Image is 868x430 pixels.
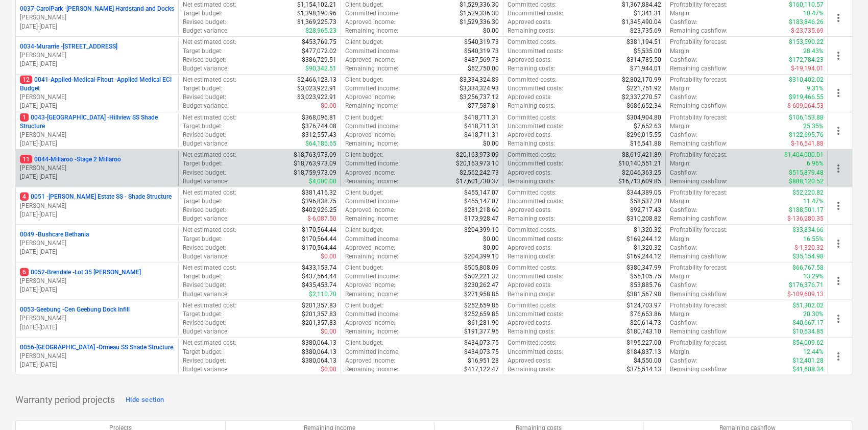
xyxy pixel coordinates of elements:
[20,5,174,13] p: 0037-CarolPark - [PERSON_NAME] Hardstand and Docks
[508,214,555,223] p: Remaining costs :
[626,102,661,110] p: $686,652.34
[670,235,691,244] p: Margin :
[20,155,121,164] p: 0044-Millaroo - Stage 2 Millaroo
[345,169,395,177] p: Approved income :
[508,93,552,102] p: Approved costs :
[20,210,174,219] p: [DATE] - [DATE]
[464,38,499,46] p: $540,319.73
[302,272,336,281] p: $437,564.44
[464,197,499,206] p: $455,147.07
[20,60,174,68] p: [DATE] - [DATE]
[20,102,174,110] p: [DATE] - [DATE]
[789,177,824,186] p: $888,120.52
[20,230,174,256] div: 0049 -Bushcare Bethania[PERSON_NAME][DATE]-[DATE]
[622,169,661,177] p: $2,046,363.25
[803,235,824,244] p: 16.55%
[791,139,824,148] p: $-16,541.88
[126,394,164,406] div: Hide section
[20,76,174,111] div: 120041-Applied-Medical-Fitout -Applied Medical ECI Budget[PERSON_NAME][DATE]-[DATE]
[634,226,661,234] p: $1,320.32
[832,200,845,212] span: more_vert
[456,159,499,168] p: $20,163,973.10
[508,56,552,64] p: Approved costs :
[670,18,697,27] p: Cashflow :
[464,252,499,261] p: $204,399.10
[670,272,691,281] p: Margin :
[20,285,174,294] p: [DATE] - [DATE]
[508,169,552,177] p: Approved costs :
[670,214,728,223] p: Remaining cashflow :
[20,193,29,201] span: 4
[294,169,336,177] p: $18,759,973.09
[832,237,845,250] span: more_vert
[508,226,557,234] p: Committed costs :
[626,235,661,244] p: $169,244.12
[345,151,383,159] p: Client budget :
[670,93,697,102] p: Cashflow :
[302,244,336,252] p: $170,564.44
[302,264,336,272] p: $433,153.74
[670,76,728,84] p: Profitability forecast :
[460,18,499,27] p: $1,529,336.30
[791,27,824,35] p: $-23,735.69
[345,38,383,46] p: Client budget :
[297,18,336,27] p: $1,369,225.73
[626,131,661,139] p: $296,015.55
[345,27,398,35] p: Remaining income :
[630,197,661,206] p: $58,537.20
[305,64,336,73] p: $90,342.51
[20,51,174,60] p: [PERSON_NAME]
[345,252,398,261] p: Remaining income :
[20,193,172,201] p: 0051 - [PERSON_NAME] Estate SS - Shade Structure
[20,76,174,93] p: 0041-Applied-Medical-Fitout - Applied Medical ECI Budget
[508,151,557,159] p: Committed costs :
[792,264,824,272] p: $66,767.58
[345,214,398,223] p: Remaining income :
[670,226,728,234] p: Profitability forecast :
[626,113,661,122] p: $304,904.80
[297,1,336,9] p: $1,154,102.21
[670,131,697,139] p: Cashflow :
[508,264,557,272] p: Committed costs :
[20,314,174,323] p: [PERSON_NAME]
[464,47,499,56] p: $540,319.73
[183,131,226,139] p: Revised budget :
[508,197,563,206] p: Uncommitted costs :
[20,155,174,181] div: 110044-Millaroo -Stage 2 Millaroo[PERSON_NAME][DATE]-[DATE]
[345,235,400,244] p: Committed income :
[508,235,563,244] p: Uncommitted costs :
[670,197,691,206] p: Margin :
[309,177,336,186] p: $4,000.00
[626,252,661,261] p: $169,244.12
[20,42,174,68] div: 0034-Murarrie -[STREET_ADDRESS][PERSON_NAME][DATE]-[DATE]
[20,113,29,122] span: 1
[302,188,336,197] p: $381,416.32
[183,93,226,102] p: Revised budget :
[345,102,398,110] p: Remaining income :
[20,248,174,256] p: [DATE] - [DATE]
[183,226,236,234] p: Net estimated cost :
[670,252,728,261] p: Remaining cashflow :
[832,313,845,325] span: more_vert
[345,226,383,234] p: Client budget :
[297,93,336,102] p: $3,023,922.91
[183,272,223,281] p: Target budget :
[468,102,499,110] p: $77,587.81
[183,139,229,148] p: Budget variance :
[483,27,499,35] p: $0.00
[302,226,336,234] p: $170,564.44
[345,113,383,122] p: Client budget :
[508,139,555,148] p: Remaining costs :
[456,151,499,159] p: $20,163,973.09
[787,214,824,223] p: $-136,280.35
[626,38,661,46] p: $381,194.51
[302,38,336,46] p: $453,769.75
[670,139,728,148] p: Remaining cashflow :
[183,281,226,290] p: Revised budget :
[508,206,552,214] p: Approved costs :
[183,56,226,64] p: Revised budget :
[464,206,499,214] p: $281,218.60
[345,76,383,84] p: Client budget :
[345,18,395,27] p: Approved income :
[20,323,174,332] p: [DATE] - [DATE]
